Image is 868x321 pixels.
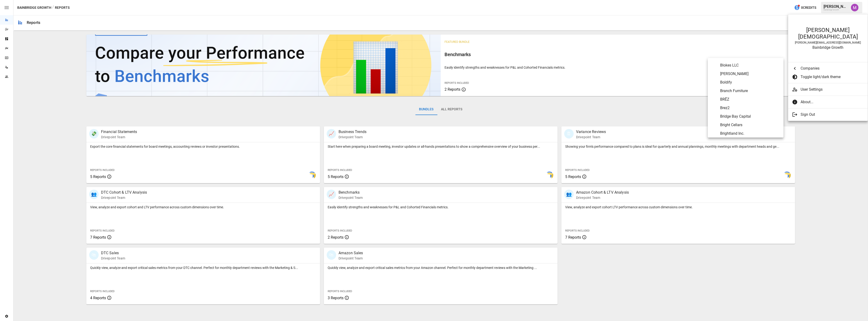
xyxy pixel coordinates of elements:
[801,87,864,92] span: User Settings
[720,97,780,102] span: BRĒZ
[720,80,780,85] span: Boldify
[720,105,780,111] span: Brez2
[801,99,860,105] span: About...
[793,27,863,40] div: [PERSON_NAME][DEMOGRAPHIC_DATA]
[801,112,860,117] span: Sign Out
[720,71,780,77] span: [PERSON_NAME]
[801,74,860,80] span: Toggle light/dark theme
[793,41,863,44] div: [PERSON_NAME][EMAIL_ADDRESS][DOMAIN_NAME]
[801,66,860,71] span: Companies
[720,88,780,94] span: Branch Furniture
[720,122,780,128] span: Bright Cellars
[720,114,780,119] span: Bridge Bay Capital
[793,45,863,50] div: Bainbridge Growth
[720,62,780,68] span: Blokes LLC
[720,131,780,136] span: Brightland Inc.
